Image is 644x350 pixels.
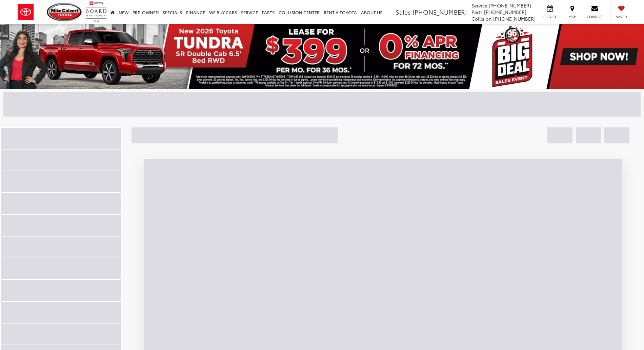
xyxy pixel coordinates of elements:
[471,15,492,22] span: Collision
[471,8,483,15] span: Parts
[396,7,411,16] span: Sales
[614,14,629,19] span: Saved
[484,8,526,15] span: [PHONE_NUMBER]
[47,3,83,21] img: Mike Calvert Toyota
[471,2,487,9] span: Service
[412,7,467,16] span: [PHONE_NUMBER]
[587,14,603,19] span: Contact
[542,14,558,19] span: Service
[565,14,580,19] span: Map
[489,2,531,9] span: [PHONE_NUMBER]
[493,15,536,22] span: [PHONE_NUMBER]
